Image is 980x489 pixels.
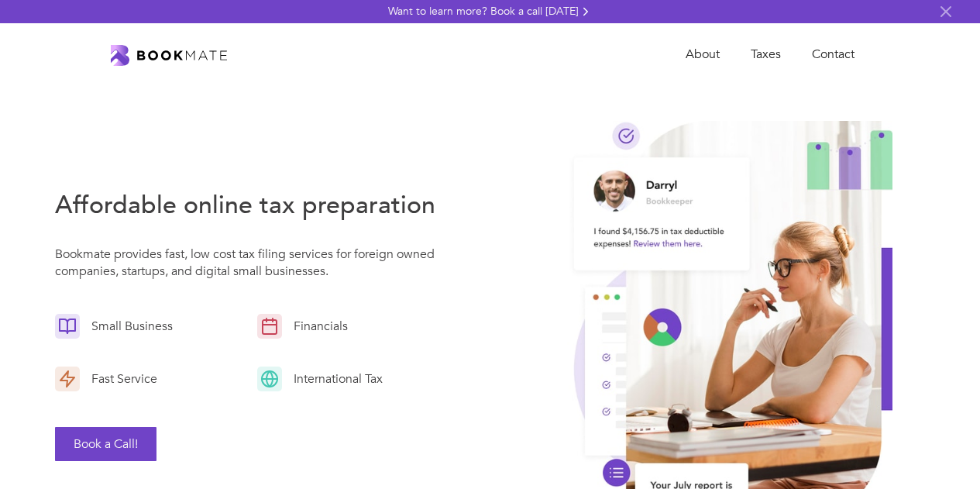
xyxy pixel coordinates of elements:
[80,318,177,335] div: Small Business
[111,43,227,67] a: home
[55,246,447,288] p: Bookmate provides fast, low cost tax filing services for foreign owned companies, startups, and d...
[55,188,447,222] h3: Affordable online tax preparation
[796,39,870,71] a: Contact
[670,39,735,71] a: About
[80,370,161,387] div: Fast Service
[388,4,593,19] a: Want to learn more? Book a call [DATE]
[282,318,352,335] div: Financials
[735,39,796,71] a: Taxes
[388,4,579,19] div: Want to learn more? Book a call [DATE]
[282,370,387,387] div: International Tax
[55,427,156,461] button: Book a Call!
